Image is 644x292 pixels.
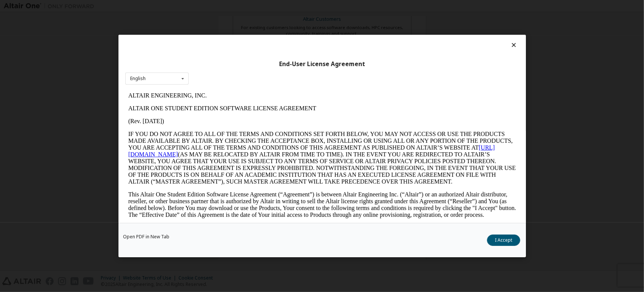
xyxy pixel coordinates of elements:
[3,55,370,68] a: [URL][DOMAIN_NAME]
[487,235,520,246] button: I Accept
[123,235,169,239] a: Open PDF in New Tab
[130,76,146,81] div: English
[3,42,391,96] p: IF YOU DO NOT AGREE TO ALL OF THE TERMS AND CONDITIONS SET FORTH BELOW, YOU MAY NOT ACCESS OR USE...
[3,3,391,10] p: ALTAIR ENGINEERING, INC.
[125,60,519,68] div: End-User License Agreement
[3,29,391,36] p: (Rev. [DATE])
[3,16,391,23] p: ALTAIR ONE STUDENT EDITION SOFTWARE LICENSE AGREEMENT
[3,102,391,129] p: This Altair One Student Edition Software License Agreement (“Agreement”) is between Altair Engine...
